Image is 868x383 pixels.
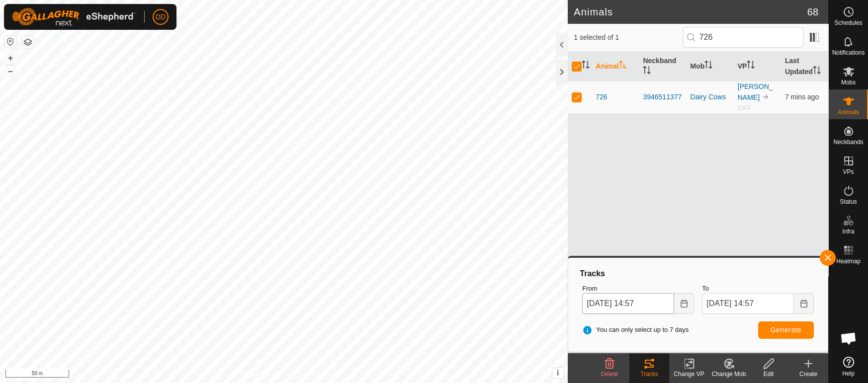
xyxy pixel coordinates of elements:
span: Delete [601,371,618,378]
span: Heatmap [836,258,861,264]
button: i [552,368,563,379]
div: Tracks [578,268,818,280]
p-sorticon: Activate to sort [747,62,755,70]
input: Search (S) [683,27,803,48]
span: Status [840,199,857,205]
th: Neckband [639,52,686,81]
button: Reset Map [4,36,16,48]
span: 1 selected of 1 [574,32,683,43]
th: Last Updated [781,52,828,81]
span: Infra [842,229,854,234]
button: – [4,65,16,77]
span: DD [156,12,166,22]
p-sorticon: Activate to sort [813,68,821,76]
div: Change Mob [709,370,749,379]
a: Help [829,353,868,381]
div: Open chat [834,323,864,353]
a: Privacy Policy [245,370,282,379]
p-sorticon: Activate to sort [704,62,712,70]
button: Choose Date [674,293,694,314]
p-sorticon: Activate to sort [643,68,651,76]
div: Dairy Cows [691,92,730,102]
span: OFF [738,104,752,112]
span: Animals [838,109,859,115]
p-sorticon: Activate to sort [619,62,627,70]
a: Contact Us [294,370,323,379]
span: You can only select up to 7 days [582,325,689,335]
button: Generate [758,321,814,339]
div: Tracks [629,370,669,379]
button: Map Layers [22,36,34,48]
label: To [702,284,814,294]
span: VPs [843,169,854,175]
span: 68 [807,4,818,19]
a: [PERSON_NAME] [738,82,773,101]
th: Mob [687,52,734,81]
div: Edit [749,370,788,379]
div: Change VP [669,370,709,379]
span: Mobs [841,79,856,85]
span: 11 Oct 2025, 2:51 pm [785,93,819,101]
span: Schedules [834,20,862,26]
div: Create [788,370,828,379]
span: Generate [771,326,801,334]
img: Gallagher Logo [12,8,136,26]
button: + [4,52,16,64]
h2: Animals [574,6,807,18]
span: Notifications [832,50,865,56]
img: to [762,93,770,101]
p-sorticon: Activate to sort [582,62,590,70]
span: 726 [596,92,607,102]
span: Neckbands [833,139,863,145]
th: VP [734,52,781,81]
th: Animal [592,52,639,81]
button: Choose Date [794,293,814,314]
label: From [582,284,694,294]
span: i [557,369,559,377]
span: Help [842,371,855,377]
div: 3946511377 [643,92,682,102]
